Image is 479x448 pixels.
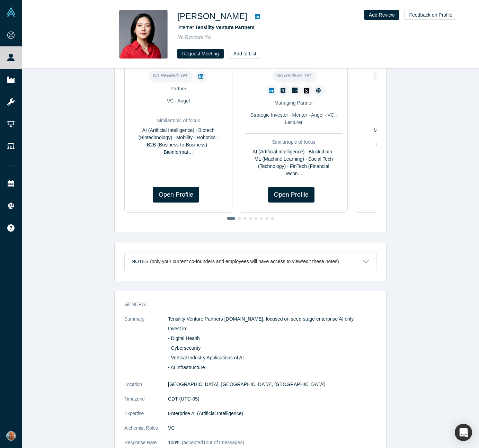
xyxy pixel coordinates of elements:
[6,7,16,17] img: Alchemist Vault Logo
[245,111,343,126] div: Strategic Investor · Mentor · Angel · VC · Lecturer
[245,148,343,177] div: AI (Artificial Intelligence) · Blockchain · ML (Machine Learning) · Social Tech (Technology) · Fi...
[168,344,376,352] p: - Cybersecurity
[364,10,400,20] button: Add Review
[132,258,149,265] h3: Notes
[125,252,376,271] button: Notes (only your current co-founders and employees will have access to view/edit these notes)
[130,97,227,105] div: VC · Angel
[274,100,313,106] span: Managing Partner
[177,25,255,30] span: Intern at
[404,10,457,20] button: Feedback on Profile
[277,73,311,78] span: No Reviews Yet
[360,117,458,124] div: Similar topic of focus
[168,354,376,361] p: - Vertical Industry Applications of AI
[168,325,376,332] p: Invest in:
[124,315,168,381] dt: Summary
[124,410,168,424] dt: Expertise
[268,187,314,203] a: Open Profile
[195,25,255,30] a: Tensility Venture Partners
[168,335,376,342] p: - Digital Health
[6,431,16,441] img: Aarlo Stone Fish's Account
[180,440,244,445] span: (accepted 1 out of 1 messages)
[153,187,199,203] a: Open Profile
[168,315,376,323] p: Tensility Venture Partners [DOMAIN_NAME], focused on seed-stage enterprise AI only
[168,364,376,371] p: - AI infrastructure
[153,73,187,78] span: No Reviews Yet
[168,411,243,416] span: Enterprise AI (Artificial Intelligence)
[124,381,168,395] dt: Location
[119,10,168,59] img: Serena Kuang's Profile Image
[177,10,247,23] h1: [PERSON_NAME]
[168,395,376,403] dd: CDT (UTC-05)
[168,424,376,432] dd: VC
[177,49,224,59] button: Request Meeting
[245,138,343,146] div: Similar topic of focus
[170,86,186,91] span: Partner
[168,381,376,388] dd: [GEOGRAPHIC_DATA], [GEOGRAPHIC_DATA], [GEOGRAPHIC_DATA]
[130,127,227,156] div: AI (Artificial Intelligence) · Biotech (Biotechnology) · Mobility · Robotics · B2B (Business-to-B...
[229,49,261,59] button: Add to List
[130,117,227,124] div: Similar topic of focus
[124,301,367,308] h3: General
[360,97,458,105] div: VC
[124,395,168,410] dt: Timezone
[150,259,339,265] p: (only your current co-founders and employees will have access to view/edit these notes)
[177,34,212,40] span: No Reviews Yet
[360,127,458,156] div: ML (Machine Learning) · FinTech (Financial Technology) · Cloud Infrastructure · Deep Learning · A...
[124,424,168,439] dt: Alchemist Roles
[168,440,180,445] span: 100%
